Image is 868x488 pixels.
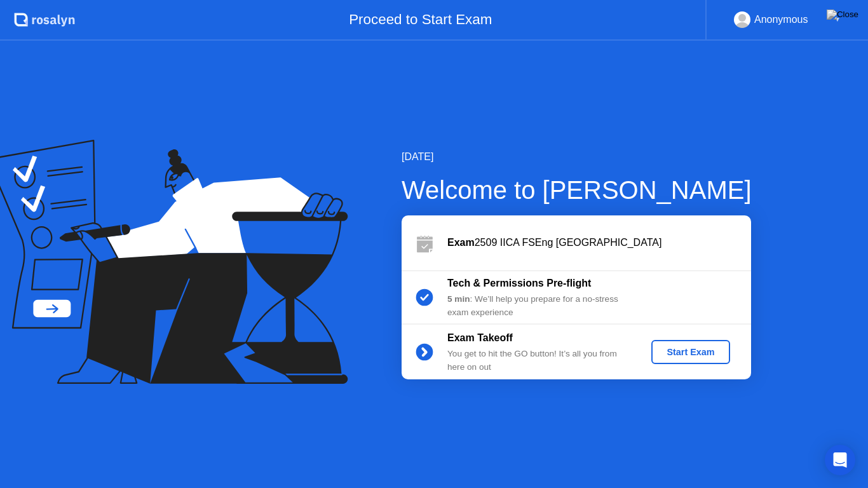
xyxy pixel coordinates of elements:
div: [DATE] [402,149,752,165]
div: Start Exam [656,347,724,357]
b: Exam [447,237,475,248]
b: 5 min [447,294,470,304]
div: Anonymous [754,11,808,28]
div: Open Intercom Messenger [825,445,855,475]
div: Welcome to [PERSON_NAME] [402,171,752,209]
b: Exam Takeoff [447,332,513,343]
button: Start Exam [651,340,729,364]
div: 2509 IICA FSEng [GEOGRAPHIC_DATA] [447,235,751,250]
b: Tech & Permissions Pre-flight [447,278,591,288]
img: Close [827,10,858,20]
div: : We’ll help you prepare for a no-stress exam experience [447,293,630,319]
div: You get to hit the GO button! It’s all you from here on out [447,348,630,374]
